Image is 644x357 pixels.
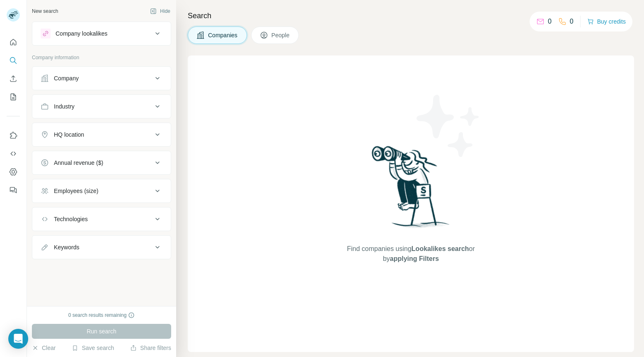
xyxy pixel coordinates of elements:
[7,146,20,161] button: Use Surfe API
[32,181,171,201] button: Employees (size)
[32,153,171,173] button: Annual revenue ($)
[390,255,439,262] span: applying Filters
[344,244,477,264] span: Find companies using or by
[32,344,56,352] button: Clear
[7,89,20,104] button: My lists
[32,209,171,229] button: Technologies
[130,344,171,352] button: Share filters
[7,128,20,143] button: Use Surfe on LinkedIn
[54,243,79,251] div: Keywords
[54,159,103,167] div: Annual revenue ($)
[32,125,171,145] button: HQ location
[208,31,238,39] span: Companies
[54,102,75,111] div: Industry
[54,74,79,82] div: Company
[7,164,20,179] button: Dashboard
[7,183,20,198] button: Feedback
[587,16,626,27] button: Buy credits
[271,31,291,39] span: People
[7,35,20,50] button: Quick start
[32,96,171,116] button: Industry
[32,237,171,257] button: Keywords
[54,187,98,195] div: Employees (size)
[32,24,171,43] button: Company lookalikes
[570,17,574,27] p: 0
[7,53,20,68] button: Search
[32,68,171,88] button: Company
[32,54,171,61] p: Company information
[548,17,552,27] p: 0
[412,245,469,252] span: Lookalikes search
[32,7,58,15] div: New search
[188,10,634,22] h4: Search
[54,215,88,223] div: Technologies
[411,89,486,163] img: Surfe Illustration - Stars
[368,144,454,236] img: Surfe Illustration - Woman searching with binoculars
[8,329,28,349] div: Open Intercom Messenger
[54,130,84,139] div: HQ location
[56,29,107,38] div: Company lookalikes
[68,311,135,319] div: 0 search results remaining
[72,344,114,352] button: Save search
[7,71,20,86] button: Enrich CSV
[144,5,176,17] button: Hide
